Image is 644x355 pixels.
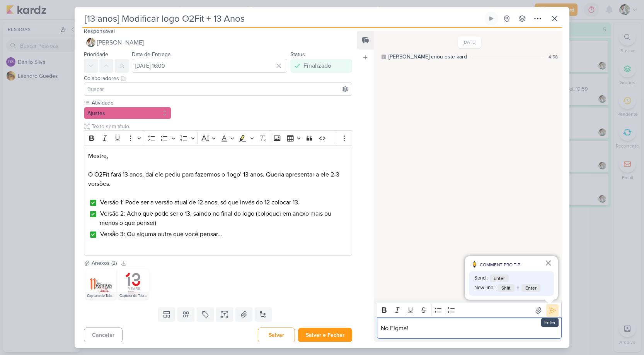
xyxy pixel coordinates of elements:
span: Versão 3: Ou alguma outra que você pensar… [100,230,222,238]
label: Atividade [91,99,171,107]
img: Raphael Simas [86,38,95,47]
input: Select a date [132,59,287,73]
span: Send : [474,274,488,282]
p: O O2Fit fará 13 anos, dai ele pediu para fazermos o ‘logo’ 13 anos. Queria apresentar a ele 2-3 v... [88,170,348,189]
div: Editor toolbar [377,303,562,318]
label: Prioridade [84,51,108,58]
input: Texto sem título [90,122,352,130]
div: 4:58 [549,53,558,60]
span: + [516,283,520,293]
button: [PERSON_NAME] [84,36,352,50]
label: Data de Entrega [132,51,170,58]
img: xiMfLYoLAdBigu1YsRbX4xmdPjKJRshGPwJVaoOH.png [118,269,149,300]
div: Ligar relógio [488,15,494,22]
div: Captura de Tela [DATE] 09.02.13.png [85,292,116,300]
button: Finalizado [290,59,352,73]
span: Versão 1: Pode ser a versão atual de 12 anos, só que invés do 12 colocar 13. [100,199,300,206]
input: Kard Sem Título [82,12,483,26]
button: Cancelar [84,328,123,343]
div: dicas para comentário [465,256,558,300]
span: Enter [521,284,540,292]
div: Colaboradores [84,74,352,82]
div: Anexos (2) [92,259,117,267]
span: Enter [490,274,509,282]
button: Salvar e Fechar [298,328,352,342]
span: [PERSON_NAME] [97,38,144,47]
label: Responsável [84,28,115,34]
input: Buscar [86,84,350,94]
span: New line : [474,284,496,292]
div: Enter [541,318,559,327]
div: Editor editing area: main [84,146,352,256]
p: Mestre, [88,151,348,161]
img: jv2E14nzJTzgziD1GppC0BkOG8jyDJg2vtJbcv3D.png [85,269,116,300]
div: Finalizado [303,61,331,70]
label: Status [290,51,305,58]
span: Shift [497,284,515,292]
button: Ajustes [84,107,171,119]
button: Salvar [258,328,295,343]
span: COMMENT PRO TIP [480,261,520,268]
span: Versão 2: Acho que pode ser o 13, saindo no final do logo (coloquei em anexo mais ou menos o que ... [100,210,331,227]
p: No Figma! [381,324,557,333]
button: Fechar [545,257,552,269]
div: Editor editing area: main [377,317,562,339]
div: Editor toolbar [84,130,352,146]
div: [PERSON_NAME] criou este kard [388,53,467,61]
div: Captura de Tela [DATE] 09.08.21.png [118,292,149,300]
